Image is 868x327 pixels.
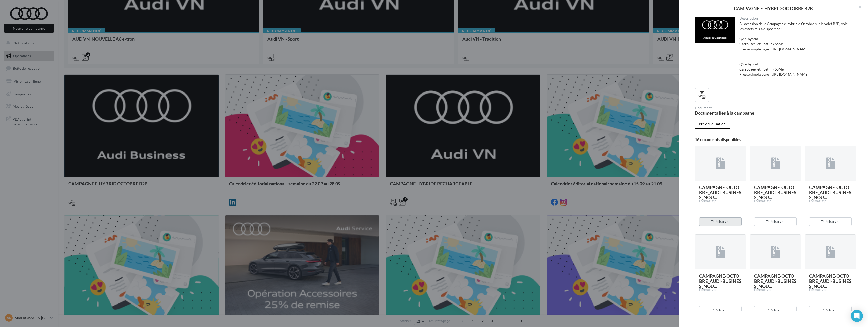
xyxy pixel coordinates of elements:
a: [URL][DOMAIN_NAME] [771,72,808,76]
span: CAMPAGNE-OCTOBRE_AUDI-BUSINESS_NOU... [754,184,796,200]
div: Documents liés à la campagne [695,111,773,115]
div: 16 documents disponibles [695,137,856,142]
div: A l'occasion de la Campagne e-hybrid d'Octobre sur le volet B2B, voici les assets mis à dispositi... [739,21,852,82]
button: Télécharger [754,217,797,226]
div: Format: zip [699,288,742,292]
a: [URL][DOMAIN_NAME] [771,47,808,51]
div: CAMPAGNE E-HYBRID OCTOBRE B2B [687,6,860,11]
div: Open Intercom Messenger [851,310,863,322]
span: CAMPAGNE-OCTOBRE_AUDI-BUSINESS_NOU... [699,184,741,200]
button: Télécharger [699,217,742,226]
span: CAMPAGNE-OCTOBRE_AUDI-BUSINESS_NOU... [809,184,851,200]
span: CAMPAGNE-OCTOBRE_AUDI-BUSINESS_NOU... [699,273,741,289]
span: CAMPAGNE-OCTOBRE_AUDI-BUSINESS_NOU... [754,273,796,289]
span: CAMPAGNE-OCTOBRE_AUDI-BUSINESS_NOU... [809,273,851,289]
button: Télécharger [754,306,797,315]
button: Télécharger [809,306,852,315]
button: Télécharger [809,217,852,226]
div: Format: zip [809,288,852,292]
div: Document [695,106,773,110]
div: Format: zip [699,199,742,203]
div: Format: zip [809,199,852,203]
button: Télécharger [699,306,742,315]
div: Description [739,17,852,20]
div: Format: zip [754,199,797,203]
div: Format: zip [754,288,797,292]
